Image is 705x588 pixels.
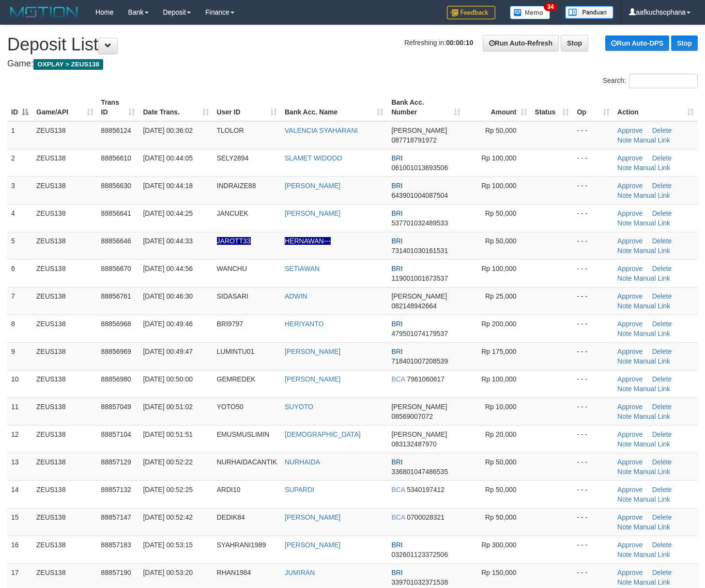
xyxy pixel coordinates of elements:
[391,302,436,310] span: Copy 082148942664 to clipboard
[573,315,613,342] td: - - -
[7,287,32,315] td: 7
[143,569,192,576] span: [DATE] 00:53:20
[652,320,672,328] a: Delete
[217,127,244,134] span: TLOLOR
[634,330,671,337] a: Manual Link
[139,94,213,121] th: Date Trans.: activate to sort column ascending
[634,136,671,144] a: Manual Link
[285,541,340,549] a: [PERSON_NAME]
[391,357,448,365] span: Copy 718401007208539 to clipboard
[652,209,672,217] a: Delete
[217,375,256,383] span: GEMREDEK
[573,176,613,204] td: - - -
[7,480,32,508] td: 14
[285,375,340,383] a: [PERSON_NAME]
[617,136,632,144] a: Note
[605,35,669,51] a: Run Auto-DPS
[573,149,613,176] td: - - -
[391,440,436,448] span: Copy 083132487970 to clipboard
[391,247,448,254] span: Copy 731401030161531 to clipboard
[634,247,671,254] a: Manual Link
[285,127,358,134] a: VALENCIA SYAHARANI
[285,209,340,217] a: [PERSON_NAME]
[285,154,342,162] a: SLAMET WIDODO
[391,458,402,466] span: BRI
[143,486,192,493] span: [DATE] 00:52:25
[101,569,131,576] span: 88857190
[391,348,402,355] span: BRI
[32,204,97,232] td: ZEUS138
[7,397,32,425] td: 11
[634,274,671,282] a: Manual Link
[652,375,672,383] a: Delete
[217,154,249,162] span: SELY2894
[485,237,517,245] span: Rp 50,000
[285,348,340,355] a: [PERSON_NAME]
[485,403,517,411] span: Rp 10,000
[7,35,698,54] h1: Deposit List
[143,182,192,190] span: [DATE] 00:44:18
[285,486,314,493] a: SUPARDI
[617,182,643,190] a: Approve
[391,320,402,328] span: BRI
[101,375,131,383] span: 88856980
[634,578,671,586] a: Manual Link
[391,569,402,576] span: BRI
[217,403,244,411] span: YOTO50
[561,35,588,51] a: Stop
[407,513,444,521] span: Copy 0700028321 to clipboard
[652,541,672,549] a: Delete
[617,330,632,337] a: Note
[32,453,97,480] td: ZEUS138
[101,154,131,162] span: 88856610
[143,458,192,466] span: [DATE] 00:52:22
[143,154,192,162] span: [DATE] 00:44:05
[617,302,632,310] a: Note
[217,486,241,493] span: ARDI10
[32,232,97,259] td: ZEUS138
[7,425,32,453] td: 12
[285,265,320,272] a: SETIAWAN
[217,541,266,549] span: SYAHRANI1989
[634,523,671,531] a: Manual Link
[652,513,672,521] a: Delete
[391,154,402,162] span: BRI
[32,287,97,315] td: ZEUS138
[391,237,402,245] span: BRI
[285,430,361,438] a: [DEMOGRAPHIC_DATA]
[634,495,671,503] a: Manual Link
[485,458,517,466] span: Rp 50,000
[391,578,448,586] span: Copy 339701032371538 to clipboard
[603,74,698,88] label: Search:
[652,154,672,162] a: Delete
[32,94,97,121] th: Game/API: activate to sort column ascending
[447,6,495,19] img: Feedback.jpg
[281,94,387,121] th: Bank Acc. Name: activate to sort column ascending
[143,292,192,300] span: [DATE] 00:46:30
[391,164,448,172] span: Copy 061001013693506 to clipboard
[101,209,131,217] span: 88856641
[617,348,643,355] a: Approve
[391,330,448,337] span: Copy 479501074179537 to clipboard
[7,342,32,370] td: 9
[391,136,436,144] span: Copy 087718791972 to clipboard
[617,403,643,411] a: Approve
[7,370,32,397] td: 10
[617,209,643,217] a: Approve
[617,430,643,438] a: Approve
[652,486,672,493] a: Delete
[652,182,672,190] a: Delete
[391,551,448,558] span: Copy 032601123372506 to clipboard
[446,39,473,47] strong: 00:00:10
[101,320,131,328] span: 88856968
[391,403,447,411] span: [PERSON_NAME]
[217,209,248,217] span: JANCUEK
[617,569,643,576] a: Approve
[483,35,559,51] a: Run Auto-Refresh
[143,513,192,521] span: [DATE] 00:52:42
[617,237,643,245] a: Approve
[617,292,643,300] a: Approve
[101,127,131,134] span: 88856124
[213,94,281,121] th: User ID: activate to sort column ascending
[481,569,516,576] span: Rp 150,000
